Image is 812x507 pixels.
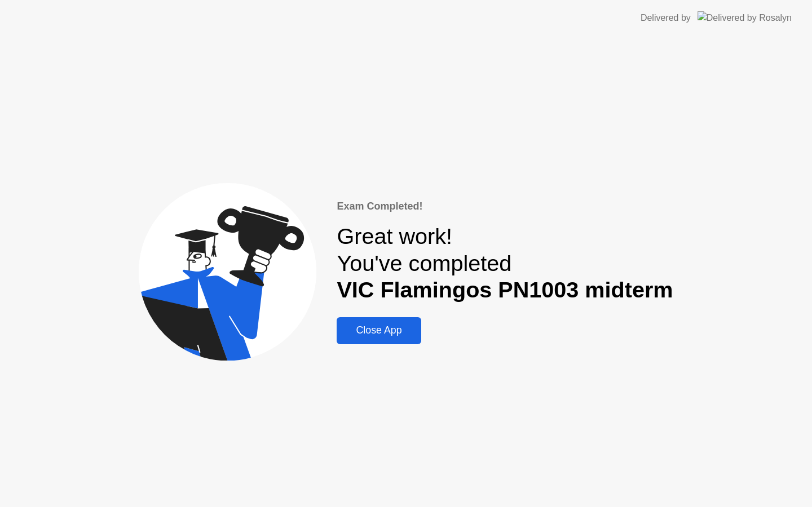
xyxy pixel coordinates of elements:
[641,11,691,25] div: Delivered by
[698,11,792,24] img: Delivered by Rosalyn
[337,277,673,302] b: VIC Flamingos PN1003 midterm
[340,324,417,336] div: Close App
[337,317,421,344] button: Close App
[337,199,673,214] div: Exam Completed!
[337,223,673,304] div: Great work! You've completed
